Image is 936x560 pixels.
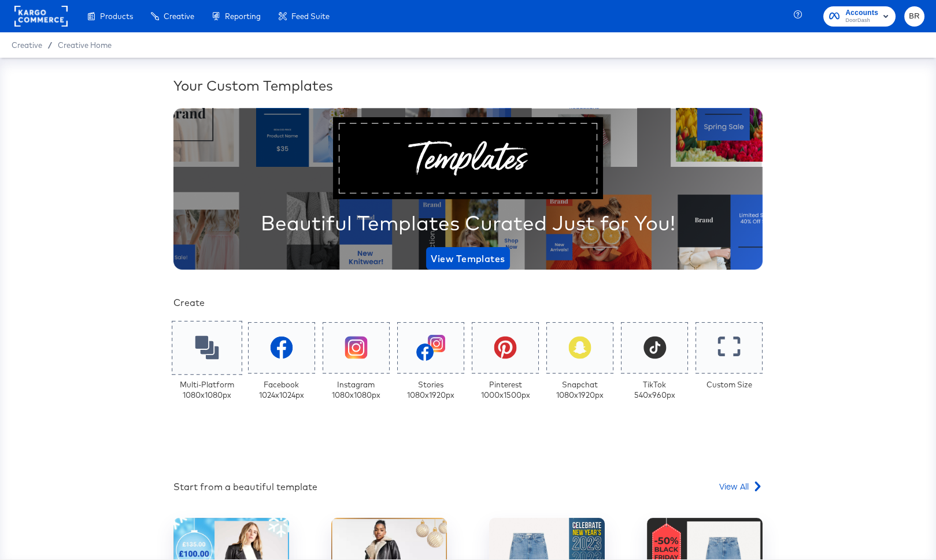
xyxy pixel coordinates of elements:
div: Start from a beautiful template [173,480,317,494]
div: Snapchat 1080 x 1920 px [556,379,604,401]
button: BR [904,6,924,27]
div: Multi-Platform 1080 x 1080 px [180,379,234,401]
button: View Templates [426,247,509,270]
div: Pinterest 1000 x 1500 px [481,379,530,401]
a: Creative Home [58,40,112,50]
span: Feed Suite [291,12,330,21]
div: Beautiful Templates Curated Just for You! [261,208,675,237]
span: View Templates [431,251,505,267]
span: Accounts [845,7,878,19]
span: Reporting [225,12,261,21]
div: Custom Size [706,379,752,390]
span: Creative [12,40,42,50]
span: Creative [164,12,194,21]
div: Stories 1080 x 1920 px [407,379,454,401]
div: Your Custom Templates [173,76,763,95]
span: BR [909,10,920,23]
span: View All [719,480,749,492]
div: Instagram 1080 x 1080 px [332,379,380,401]
div: Create [173,296,763,309]
span: / [42,40,58,50]
span: Products [100,12,133,21]
button: AccountsDoorDash [823,6,896,27]
div: TikTok 540 x 960 px [634,379,675,401]
span: DoorDash [845,16,878,25]
div: Facebook 1024 x 1024 px [259,379,304,401]
a: View All [719,480,763,497]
